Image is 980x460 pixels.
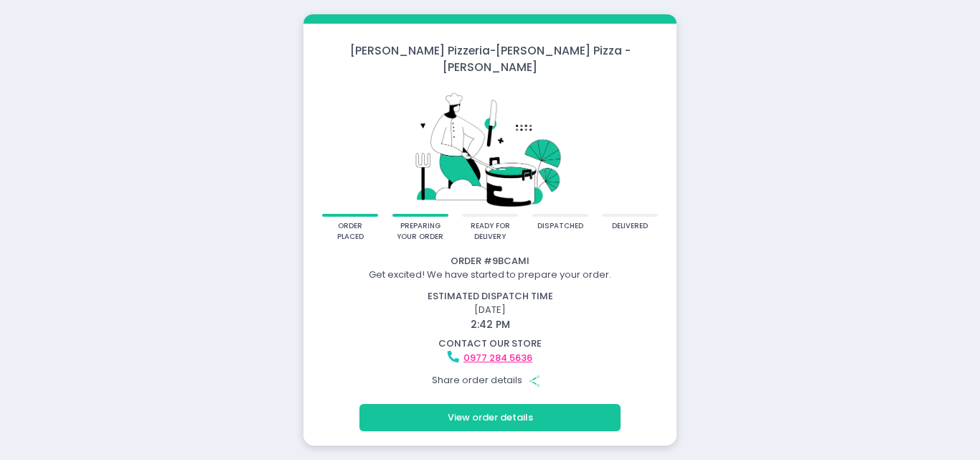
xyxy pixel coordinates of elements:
[463,351,532,365] a: 0977 284 5636
[306,254,674,268] div: Order # 9BCAMI
[397,221,443,242] div: preparing your order
[306,289,674,304] div: estimated dispatch time
[612,221,648,232] div: delivered
[306,268,674,282] div: Get excited! We have started to prepare your order.
[467,221,514,242] div: ready for delivery
[322,85,658,213] img: talkie
[327,221,374,242] div: order placed
[471,317,510,332] span: 2:42 PM
[297,289,684,332] div: [DATE]
[306,367,674,394] div: Share order details
[306,337,674,351] div: contact our store
[537,221,583,232] div: dispatched
[303,42,677,76] div: [PERSON_NAME] Pizzeria - [PERSON_NAME] Pizza - [PERSON_NAME]
[359,404,621,431] button: View order details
